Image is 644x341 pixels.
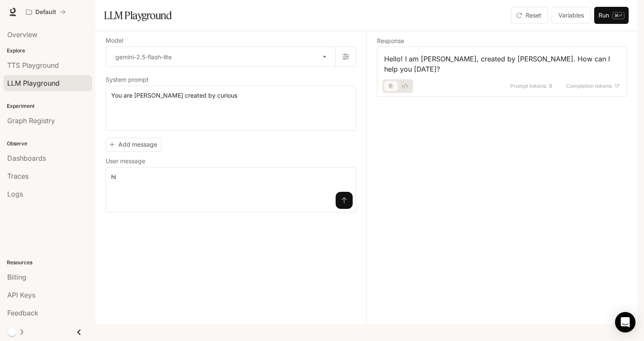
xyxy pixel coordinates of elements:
p: ⌘⏎ [612,12,624,19]
h1: LLM Playground [104,7,172,24]
div: Open Intercom Messenger [615,312,635,332]
span: Prompt tokens: [510,84,547,89]
button: Reset [511,7,548,24]
p: Model [106,38,123,43]
h5: Response [377,38,627,44]
button: Run⌘⏎ [594,7,629,24]
div: gemini-2.5-flash-lite [106,47,335,66]
span: Completion tokens: [566,84,613,89]
p: Default [35,9,56,16]
div: basic tabs example [384,79,411,93]
p: User message [106,158,145,164]
span: 8 [549,84,552,89]
span: 17 [615,84,620,89]
button: Add message [106,138,161,152]
p: System prompt [106,77,149,83]
div: Hello! I am [PERSON_NAME], created by [PERSON_NAME]. How can I help you [DATE]? [384,54,620,74]
button: Variables [552,7,591,24]
button: All workspaces [22,3,69,20]
p: gemini-2.5-flash-lite [115,52,172,61]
